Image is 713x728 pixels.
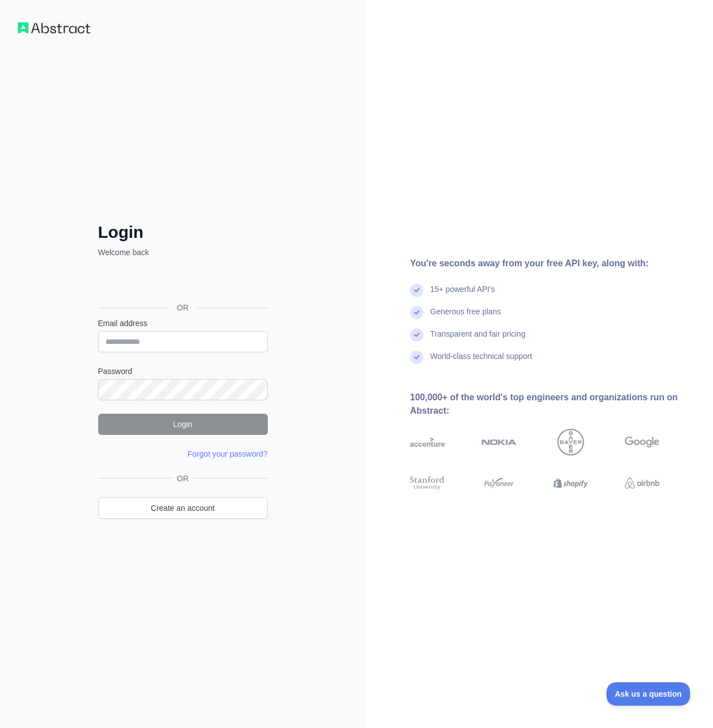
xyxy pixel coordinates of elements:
img: bayer [557,429,584,456]
div: You're seconds away from your free API key, along with: [410,257,695,270]
h2: Login [98,222,268,242]
button: Login [98,414,268,435]
img: stanford university [410,475,445,492]
img: shopify [553,475,588,492]
div: Generous free plans [430,306,501,328]
div: Transparent and fair pricing [430,328,526,351]
img: check mark [410,328,423,342]
p: Welcome back [98,247,268,258]
img: airbnb [625,475,659,492]
img: Workflow [18,22,90,33]
div: 100,000+ of the world's top engineers and organizations run on Abstract: [410,391,695,418]
label: Email address [98,318,268,329]
div: 15+ powerful API's [430,284,495,306]
div: World-class technical support [430,351,532,373]
img: check mark [410,284,423,297]
iframe: Toggle Customer Support [606,682,691,706]
iframe: Schaltfläche „Über Google anmelden“ [93,270,271,295]
a: Forgot your password? [187,449,267,458]
span: OR [168,302,197,313]
img: accenture [410,429,445,456]
img: payoneer [481,475,516,492]
img: nokia [481,429,516,456]
img: check mark [410,306,423,319]
a: Create an account [98,497,268,519]
img: google [625,429,659,456]
img: check mark [410,351,423,364]
label: Password [98,366,268,377]
span: OR [172,473,193,484]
